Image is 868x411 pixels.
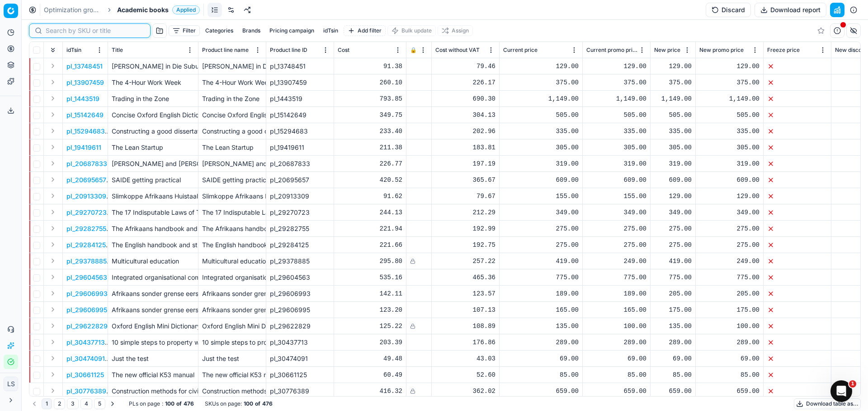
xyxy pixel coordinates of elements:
[586,111,646,120] div: 505.00
[112,224,194,233] p: The Afrikaans handbook and study guide
[270,322,330,331] div: pl_29622829
[202,208,262,217] div: The 17 Indisputable Laws of Teamwork
[435,273,495,282] div: 465.36
[338,224,402,233] div: 221.94
[654,305,692,314] div: 175.00
[699,94,759,103] div: 1,149.00
[112,257,194,266] p: Multicultural education
[202,370,262,379] div: The new official K53 manual
[112,322,194,331] p: Oxford English Mini Dictionary
[47,125,58,136] button: Expand
[699,127,759,136] div: 335.00
[202,192,262,201] div: Slimkoppe Afrikaans Huistaal Graad R Werkboek : [PERSON_NAME]
[47,77,58,88] button: Expand
[202,111,262,120] div: Concise Oxford English Dictionary
[47,255,58,266] button: Expand
[410,46,417,54] span: 🔒
[654,224,692,233] div: 275.00
[699,240,759,249] div: 275.00
[338,159,402,168] div: 226.77
[338,240,402,249] div: 221.66
[794,398,861,409] button: Download table as...
[47,158,58,169] button: Expand
[699,322,759,331] div: 100.00
[586,338,646,347] div: 289.00
[44,5,200,14] nav: breadcrumb
[435,111,495,120] div: 304.13
[44,5,102,14] a: Optimization groups
[66,111,104,120] button: pl_15142649
[112,354,194,363] p: Just the test
[503,111,579,120] div: 505.00
[66,322,108,331] p: pl_29622829
[699,143,759,152] div: 305.00
[503,94,579,103] div: 1,149.00
[435,305,495,314] div: 107.13
[66,192,106,201] p: pl_20913309
[435,62,495,71] div: 79.46
[112,62,194,71] p: [PERSON_NAME] in Die Suburbs
[435,159,495,168] div: 197.19
[699,224,759,233] div: 275.00
[47,142,58,152] button: Expand
[54,398,65,409] button: 2
[503,62,579,71] div: 129.00
[435,208,495,217] div: 212.29
[202,273,262,282] div: Integrated organisational communication
[270,338,330,347] div: pl_30437713
[112,338,194,347] p: 10 simple steps to property wealth
[112,94,194,103] p: Trading in the Zone
[202,175,262,185] div: SAIDE getting practical
[66,127,105,136] p: pl_15294683
[586,208,646,217] div: 349.00
[47,369,58,380] button: Expand
[112,175,194,185] p: SAIDE getting practical
[66,240,106,249] p: pl_29284125
[586,289,646,298] div: 189.00
[586,305,646,314] div: 165.00
[503,208,579,217] div: 349.00
[94,398,105,409] button: 5
[699,175,759,185] div: 609.00
[47,223,58,234] button: Expand
[66,208,107,217] button: pl_29270723
[344,25,386,36] button: Add filter
[169,25,200,36] button: Filter
[654,354,692,363] div: 69.00
[586,127,646,136] div: 335.00
[586,94,646,103] div: 1,149.00
[338,94,402,103] div: 793.85
[338,175,402,185] div: 420.52
[66,273,107,282] p: pl_29604563
[66,387,106,396] p: pl_30776389
[586,224,646,233] div: 275.00
[699,338,759,347] div: 289.00
[435,240,495,249] div: 192.75
[699,78,759,87] div: 375.00
[435,338,495,347] div: 176.86
[66,354,105,363] p: pl_30474091
[112,289,194,298] p: Afrikaans sonder grense eerste addisionele taal : Graad 4 : Leerderboek
[66,175,106,185] p: pl_20695657
[654,94,692,103] div: 1,149.00
[202,62,262,71] div: [PERSON_NAME] in Die Suburbs
[47,353,58,364] button: Expand
[654,175,692,185] div: 609.00
[202,143,262,152] div: The Lean Startup
[586,78,646,87] div: 375.00
[270,273,330,282] div: pl_29604563
[239,25,264,36] button: Brands
[112,305,194,314] p: Afrikaans sonder grense eerste addisionele taal : Graad 5 : Leerderboek
[112,370,194,379] p: The new official K53 manual
[202,257,262,266] div: Multicultural education
[66,78,104,87] button: pl_13907459
[47,337,58,347] button: Expand
[654,127,692,136] div: 335.00
[654,338,692,347] div: 289.00
[586,273,646,282] div: 775.00
[66,338,105,347] p: pl_30437713
[586,143,646,152] div: 305.00
[338,46,349,54] span: Cost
